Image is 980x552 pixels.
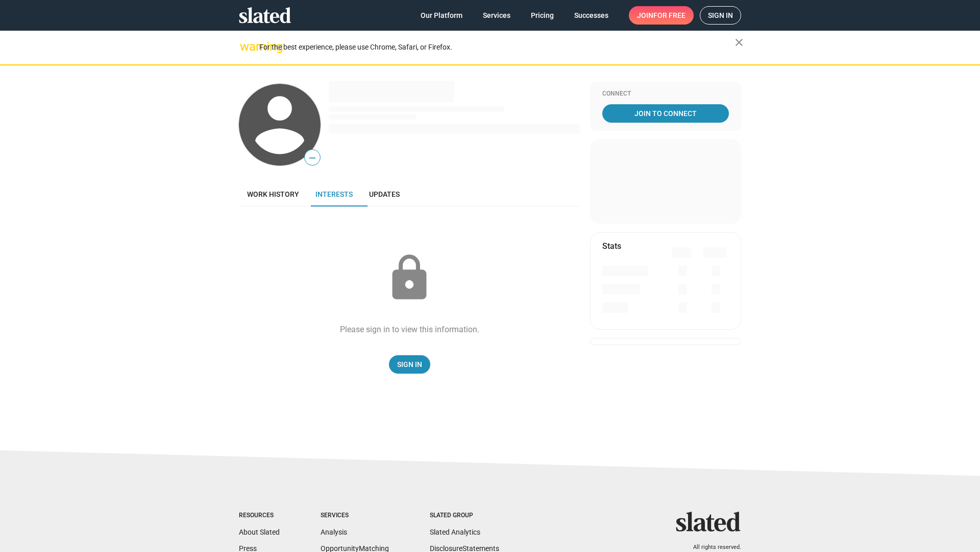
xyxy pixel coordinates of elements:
[531,6,554,25] span: Pricing
[239,528,280,536] a: About Slated
[637,6,685,25] span: Join
[700,6,741,25] a: Sign in
[602,104,729,123] a: Join To Connect
[315,190,353,198] span: Interests
[430,512,499,520] div: Slated Group
[307,182,361,206] a: Interests
[340,324,479,335] div: Please sign in to view this information.
[240,40,252,53] mat-icon: warning
[259,40,735,54] div: For the best experience, please use Chrome, Safari, or Firefox.
[574,6,608,25] span: Successes
[708,7,733,24] span: Sign in
[602,241,621,251] mat-card-title: Stats
[602,90,729,98] div: Connect
[384,252,435,304] mat-icon: lock
[239,512,280,520] div: Resources
[523,6,562,25] a: Pricing
[239,182,307,206] a: Work history
[369,190,400,198] span: Updates
[733,36,745,49] mat-icon: close
[412,6,471,25] a: Our Platform
[389,355,430,374] a: Sign In
[566,6,617,25] a: Successes
[604,104,727,123] span: Join To Connect
[629,6,694,25] a: Joinfor free
[361,182,408,206] a: Updates
[421,6,462,25] span: Our Platform
[653,6,685,25] span: for free
[247,190,299,198] span: Work history
[430,528,480,536] a: Slated Analytics
[321,528,347,536] a: Analysis
[321,512,389,520] div: Services
[305,151,320,165] span: —
[475,6,519,25] a: Services
[397,355,422,374] span: Sign In
[483,6,510,25] span: Services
